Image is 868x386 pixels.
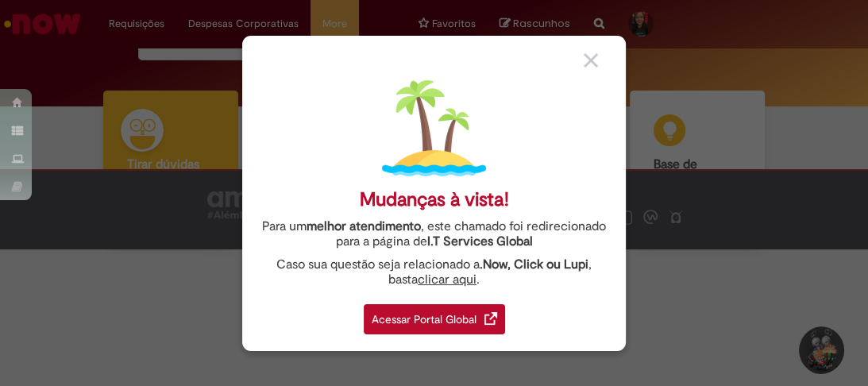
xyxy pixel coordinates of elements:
[584,53,598,68] img: close_button_grey.png
[254,219,614,249] div: Para um , este chamado foi redirecionado para a página de
[427,225,533,249] a: I.T Services Global
[484,312,497,325] img: redirect_link.png
[360,188,509,211] div: Mudanças à vista!
[382,76,486,180] img: island.png
[480,257,588,272] strong: .Now, Click ou Lupi
[307,218,421,234] strong: melhor atendimento
[364,295,505,334] a: Acessar Portal Global
[418,263,476,288] a: clicar aqui
[254,257,614,288] div: Caso sua questão seja relacionado a , basta .
[364,304,505,334] div: Acessar Portal Global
